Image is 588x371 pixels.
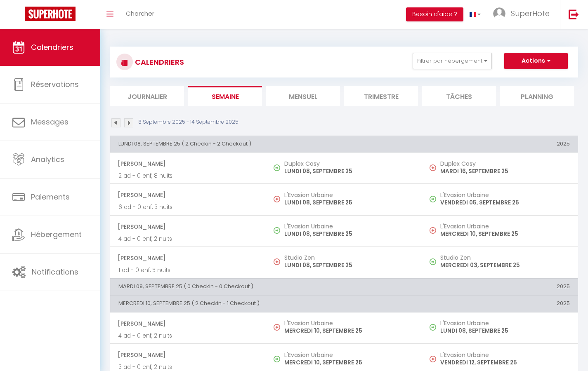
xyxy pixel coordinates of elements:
th: 2025 [422,296,578,312]
p: LUNDI 08, SEPTEMBRE 25 [440,326,570,335]
span: [PERSON_NAME] [118,219,258,235]
span: Messages [31,117,68,127]
span: [PERSON_NAME] [118,316,258,331]
span: [PERSON_NAME] [118,156,258,171]
p: MERCREDI 10, SEPTEMBRE 25 [440,230,570,238]
img: NO IMAGE [274,324,280,331]
span: [PERSON_NAME] [118,347,258,363]
th: 2025 [422,278,578,295]
img: NO IMAGE [274,258,280,265]
p: LUNDI 08, SEPTEMBRE 25 [284,230,414,238]
li: Tâches [422,86,496,106]
button: Besoin d'aide ? [406,7,463,21]
span: Notifications [32,267,78,277]
img: NO IMAGE [430,258,436,265]
th: LUNDI 08, SEPTEMBRE 25 ( 2 Checkin - 2 Checkout ) [110,136,422,152]
span: SuperHote [511,8,550,19]
h3: CALENDRIERS [133,53,184,71]
p: 4 ad - 0 enf, 2 nuits [118,235,258,243]
p: MERCREDI 10, SEPTEMBRE 25 [284,326,414,335]
button: Actions [504,53,568,69]
h5: L'Evasion Urbaine [284,352,414,358]
p: VENDREDI 05, SEPTEMBRE 25 [440,198,570,207]
img: logout [569,9,579,19]
img: NO IMAGE [430,196,436,202]
img: ... [493,7,505,20]
img: NO IMAGE [274,196,280,202]
span: Réservations [31,79,79,89]
button: Filtrer par hébergement [413,53,492,69]
h5: L'Evasion Urbaine [440,320,570,326]
img: NO IMAGE [430,356,436,362]
p: LUNDI 08, SEPTEMBRE 25 [284,261,414,270]
p: 1 ad - 0 enf, 5 nuits [118,266,258,275]
h5: L'Evasion Urbaine [284,192,414,198]
h5: Studio Zen [440,254,570,261]
li: Mensuel [266,86,340,106]
li: Planning [500,86,574,106]
p: LUNDI 08, SEPTEMBRE 25 [284,167,414,176]
img: NO IMAGE [430,324,436,331]
span: Chercher [126,9,154,18]
button: Ouvrir le widget de chat LiveChat [7,3,31,28]
p: MERCREDI 10, SEPTEMBRE 25 [284,358,414,367]
img: Super Booking [25,7,76,21]
p: LUNDI 08, SEPTEMBRE 25 [284,198,414,207]
h5: Duplex Cosy [284,160,414,167]
span: [PERSON_NAME] [118,187,258,203]
th: MARDI 09, SEPTEMBRE 25 ( 0 Checkin - 0 Checkout ) [110,278,422,295]
img: NO IMAGE [430,227,436,234]
h5: L'Evasion Urbaine [284,223,414,230]
h5: Studio Zen [284,254,414,261]
p: 8 Septembre 2025 - 14 Septembre 2025 [138,118,239,126]
span: Paiements [31,192,70,202]
span: Hébergement [31,229,82,240]
span: Calendriers [31,42,73,52]
h5: L'Evasion Urbaine [440,192,570,198]
li: Semaine [188,86,262,106]
th: 2025 [422,136,578,152]
p: 4 ad - 0 enf, 2 nuits [118,331,258,340]
h5: Duplex Cosy [440,160,570,167]
span: Analytics [31,154,64,164]
img: NO IMAGE [430,164,436,171]
th: MERCREDI 10, SEPTEMBRE 25 ( 2 Checkin - 1 Checkout ) [110,296,422,312]
h5: L'Evasion Urbaine [440,352,570,358]
p: MERCREDI 03, SEPTEMBRE 25 [440,261,570,270]
p: MARDI 16, SEPTEMBRE 25 [440,167,570,176]
h5: L'Evasion Urbaine [284,320,414,326]
p: VENDREDI 12, SEPTEMBRE 25 [440,358,570,367]
span: [PERSON_NAME] [118,250,258,266]
p: 6 ad - 0 enf, 3 nuits [118,203,258,211]
li: Journalier [110,86,184,106]
li: Trimestre [344,86,418,106]
p: 2 ad - 0 enf, 8 nuits [118,171,258,180]
h5: L'Evasion Urbaine [440,223,570,230]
